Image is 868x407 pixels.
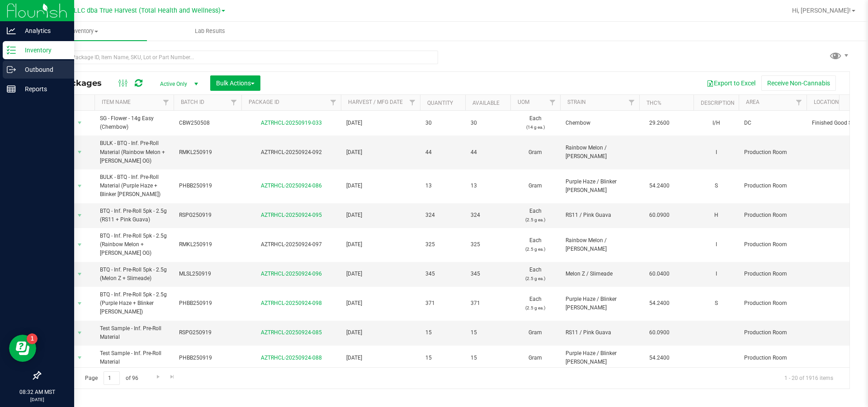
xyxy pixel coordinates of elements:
[179,119,236,127] span: CBW250508
[74,327,85,339] span: select
[516,245,555,253] p: (2.5 g ea.)
[744,240,801,249] span: Production Room
[516,215,555,224] p: (2.5 g ea.)
[74,239,85,251] span: select
[16,84,70,94] p: Reports
[792,95,807,110] a: Filter
[181,99,204,105] a: Batch ID
[346,148,415,157] span: [DATE]
[9,335,36,362] iframe: Resource center
[102,99,131,105] a: Item Name
[814,99,839,105] a: Location
[100,139,168,165] span: BULK - BTQ - Inf. Pre-Roll Material (Rainbow Melon + [PERSON_NAME] OG)
[471,354,505,362] span: 15
[346,270,415,278] span: [DATE]
[425,328,460,337] span: 15
[425,299,460,308] span: 371
[425,148,460,157] span: 44
[326,95,341,110] a: Filter
[701,75,761,91] button: Export to Excel
[744,270,801,278] span: Production Room
[40,51,438,64] input: Search Package ID, Item Name, SKU, Lot or Part Number...
[261,271,322,277] a: AZTRHCL-20250924-096
[100,232,168,258] span: BTQ - Inf. Pre-Roll 5pk - 2.5g (Rainbow Melon + [PERSON_NAME] OG)
[74,209,85,222] span: select
[100,266,168,283] span: BTQ - Inf. Pre-Roll 5pk - 2.5g (Melon Z + Slimeade)
[346,240,415,249] span: [DATE]
[151,371,165,384] a: Go to the next page
[425,354,460,362] span: 15
[472,100,500,106] a: Available
[518,99,529,105] a: UOM
[179,328,236,337] span: RSPG250919
[346,211,415,220] span: [DATE]
[100,349,168,366] span: Test Sample - Inf. Pre-Roll Material
[4,396,70,403] p: [DATE]
[74,180,85,192] span: select
[100,290,168,317] span: BTQ - Inf. Pre-Roll 5pk - 2.5g (Purple Haze + Blinker [PERSON_NAME])
[516,304,555,312] p: (2.5 g ea.)
[210,75,260,91] button: Bulk Actions
[516,114,555,131] span: Each
[7,84,16,94] inline-svg: Reports
[645,351,674,365] span: 54.2400
[179,354,236,362] span: PHBB250919
[261,182,322,189] a: AZTRHCL-20250924-086
[566,178,634,195] span: Purple Haze / Blinker [PERSON_NAME]
[566,119,634,127] span: Chembow
[744,299,801,308] span: Production Room
[645,179,674,192] span: 54.2400
[77,371,146,385] span: Page of 96
[7,26,16,35] inline-svg: Analytics
[516,328,555,337] span: Gram
[74,146,85,159] span: select
[744,354,801,362] span: Production Room
[22,27,147,35] span: Inventory
[471,270,505,278] span: 345
[744,148,801,157] span: Production Room
[471,299,505,308] span: 371
[425,211,460,220] span: 324
[646,100,661,106] a: THC%
[566,144,634,161] span: Rainbow Melon / [PERSON_NAME]
[261,329,322,336] a: AZTRHCL-20250924-085
[183,27,237,35] span: Lab Results
[516,182,555,190] span: Gram
[699,239,733,250] div: I
[566,295,634,312] span: Purple Haze / Blinker [PERSON_NAME]
[427,100,453,106] a: Quantity
[7,65,16,74] inline-svg: Outbound
[471,328,505,337] span: 15
[645,209,674,222] span: 60.0900
[624,95,639,110] a: Filter
[346,182,415,190] span: [DATE]
[348,99,403,105] a: Harvest / Mfg Date
[179,182,236,190] span: PHBB250919
[744,182,801,190] span: Production Room
[699,210,733,220] div: H
[179,148,236,157] span: RMKL250919
[516,123,555,131] p: (14 g ea.)
[240,148,342,157] div: AZTRHCL-20250924-092
[516,354,555,362] span: Gram
[179,270,236,278] span: MLSL250919
[74,351,85,364] span: select
[471,148,505,157] span: 44
[74,268,85,281] span: select
[699,118,733,128] div: I/H
[16,25,70,36] p: Analytics
[792,7,851,14] span: Hi, [PERSON_NAME]!
[516,236,555,253] span: Each
[425,240,460,249] span: 325
[26,7,221,14] span: DXR FINANCE 4 LLC dba True Harvest (Total Health and Wellness)
[566,328,634,337] span: RS11 / Pink Guava
[516,148,555,157] span: Gram
[346,299,415,308] span: [DATE]
[761,75,836,91] button: Receive Non-Cannabis
[100,324,168,342] span: Test Sample - Inf. Pre-Roll Material
[746,99,759,105] a: Area
[699,181,733,191] div: S
[147,22,272,41] a: Lab Results
[645,267,674,281] span: 60.0400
